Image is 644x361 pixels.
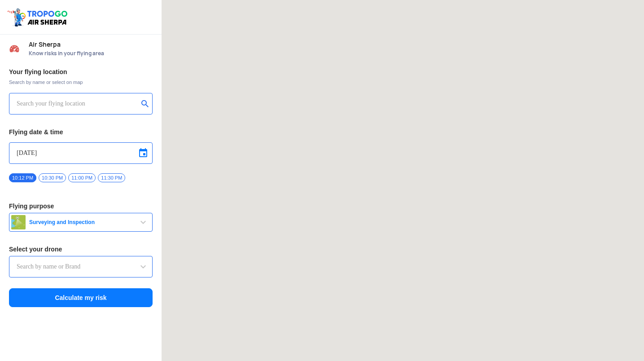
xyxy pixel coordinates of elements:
[9,79,153,86] span: Search by name or select on map
[29,50,153,57] span: Know risks in your flying area
[7,7,70,27] img: ic_tgdronemaps.svg
[17,261,145,272] input: Search by name or Brand
[9,129,153,135] h3: Flying date & time
[9,69,153,75] h3: Your flying location
[29,41,153,48] span: Air Sherpa
[68,173,96,182] span: 11:00 PM
[9,43,20,54] img: Risk Scores
[9,246,153,252] h3: Select your drone
[9,203,153,209] h3: Flying purpose
[17,98,138,109] input: Search your flying location
[9,213,153,232] button: Surveying and Inspection
[11,215,26,229] img: survey.png
[26,219,138,226] span: Surveying and Inspection
[98,173,125,182] span: 11:30 PM
[9,173,36,182] span: 10:12 PM
[39,173,66,182] span: 10:30 PM
[17,148,145,158] input: Select Date
[9,288,153,307] button: Calculate my risk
